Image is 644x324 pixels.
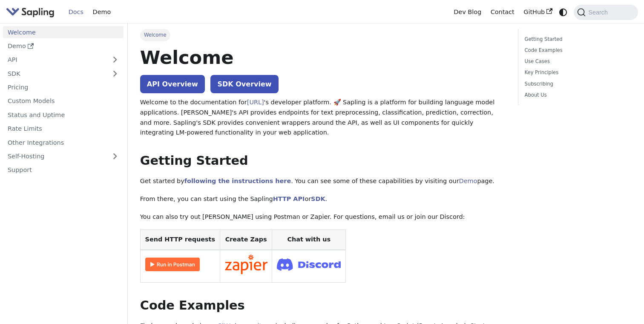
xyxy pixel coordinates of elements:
[273,195,305,202] a: HTTP API
[272,230,346,250] th: Chat with us
[220,230,272,250] th: Create Zaps
[574,5,638,20] button: Search (Command+K)
[3,95,124,107] a: Custom Models
[3,136,124,149] a: Other Integrations
[247,99,264,106] a: [URL]
[140,176,506,186] p: Get started by . You can see some of these capabilities by visiting our page.
[459,178,477,184] a: Demo
[6,6,57,18] a: Sapling.aiSapling.ai
[140,194,506,204] p: From there, you can start using the Sapling or .
[311,195,325,202] a: SDK
[3,81,124,94] a: Pricing
[140,75,205,93] a: API Overview
[140,29,506,41] nav: Breadcrumbs
[210,75,278,93] a: SDK Overview
[140,46,506,69] h1: Welcome
[184,178,291,184] a: following the instructions here
[3,150,124,163] a: Self-Hosting
[3,54,106,66] a: API
[557,6,569,18] button: Switch between dark and light mode (currently system mode)
[140,153,506,169] h2: Getting Started
[3,67,106,80] a: SDK
[140,230,220,250] th: Send HTTP requests
[449,6,486,19] a: Dev Blog
[586,9,613,16] span: Search
[145,258,200,271] img: Run in Postman
[88,6,115,19] a: Demo
[3,123,124,135] a: Rate Limits
[140,298,506,313] h2: Code Examples
[3,164,124,176] a: Support
[525,57,629,66] a: Use Cases
[486,6,519,19] a: Contact
[525,46,629,54] a: Code Examples
[519,6,557,19] a: GitHub
[3,109,124,121] a: Status and Uptime
[3,40,124,52] a: Demo
[525,80,629,88] a: Subscribing
[3,26,124,38] a: Welcome
[106,67,124,80] button: Expand sidebar category 'SDK'
[106,54,124,66] button: Expand sidebar category 'API'
[64,6,88,19] a: Docs
[140,29,170,41] span: Welcome
[525,91,629,99] a: About Us
[140,97,506,138] p: Welcome to the documentation for 's developer platform. 🚀 Sapling is a platform for building lang...
[225,255,267,274] img: Connect in Zapier
[525,69,629,77] a: Key Principles
[6,6,55,18] img: Sapling.ai
[140,212,506,222] p: You can also try out [PERSON_NAME] using Postman or Zapier. For questions, email us or join our D...
[525,35,629,43] a: Getting Started
[277,256,341,273] img: Join Discord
